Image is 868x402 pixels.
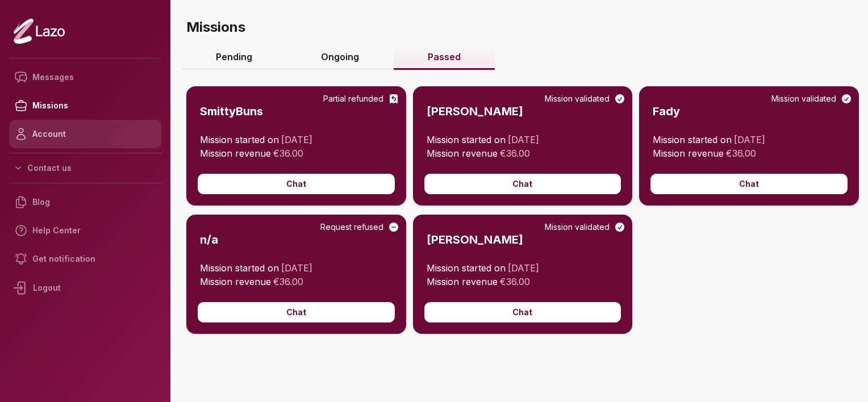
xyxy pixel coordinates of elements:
[427,276,498,287] span: Mission revenue
[9,188,161,216] a: Blog
[508,134,539,145] span: [DATE]
[287,45,394,70] a: Ongoing
[424,174,621,194] button: Chat
[200,148,271,159] span: Mission revenue
[653,148,724,159] span: Mission revenue
[508,262,539,274] span: [DATE]
[273,148,303,159] span: € 36.00
[200,276,271,287] span: Mission revenue
[9,158,161,178] button: Contact us
[427,262,506,274] span: Mission started on
[9,245,161,273] a: Get notification
[427,103,523,119] h3: [PERSON_NAME]
[273,276,303,287] span: € 36.00
[650,174,848,194] button: Chat
[200,103,263,119] h3: SmittyBuns
[653,134,732,145] span: Mission started on
[182,45,287,70] a: Pending
[427,148,498,159] span: Mission revenue
[200,232,218,248] h3: n/a
[726,148,756,159] span: € 36.00
[545,93,625,104] div: Mission validated
[9,120,161,148] a: Account
[734,134,765,145] span: [DATE]
[427,134,506,145] span: Mission started on
[9,91,161,120] a: Missions
[281,262,312,274] span: [DATE]
[500,148,530,159] span: € 36.00
[200,262,279,274] span: Mission started on
[198,302,395,323] button: Chat
[320,221,399,233] div: Request refused
[424,302,621,323] button: Chat
[9,273,161,303] div: Logout
[545,221,625,233] div: Mission validated
[394,45,495,70] a: Passed
[198,174,395,194] button: Chat
[9,216,161,245] a: Help Center
[500,276,530,287] span: € 36.00
[427,232,523,248] h3: [PERSON_NAME]
[281,134,312,145] span: [DATE]
[323,93,399,104] div: Partial refunded
[653,103,680,119] h3: Fady
[200,134,279,145] span: Mission started on
[9,63,161,91] a: Messages
[771,93,852,104] div: Mission validated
